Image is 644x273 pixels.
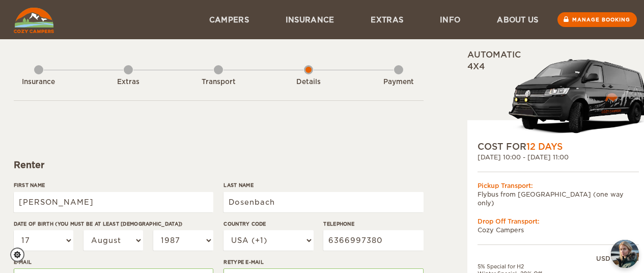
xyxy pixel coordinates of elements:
[14,181,213,189] label: First Name
[610,254,639,263] div: 5,571
[478,263,587,270] td: 5% Special for H2
[190,77,246,87] div: Transport
[100,77,156,87] div: Extras
[14,8,54,33] img: Cozy Campers
[526,142,563,152] span: 12 Days
[223,181,423,189] label: Last Name
[611,240,639,268] button: chat-button
[223,220,313,228] label: Country Code
[611,240,639,268] img: Freyja at Cozy Campers
[11,77,67,87] div: Insurance
[586,254,610,263] div: USD
[557,12,637,27] a: Manage booking
[14,159,424,171] div: Renter
[478,217,639,226] div: Drop Off Transport:
[323,230,423,251] input: e.g. 1 234 567 890
[223,192,423,212] input: e.g. Smith
[323,220,423,228] label: Telephone
[14,192,213,212] input: e.g. William
[478,190,639,207] td: Flybus from [GEOGRAPHIC_DATA] (one way only)
[14,258,213,266] label: E-mail
[14,220,213,228] label: Date of birth (You must be at least [DEMOGRAPHIC_DATA])
[371,77,427,87] div: Payment
[223,258,423,266] label: Retype E-mail
[478,141,639,153] div: COST FOR
[478,181,639,190] div: Pickup Transport:
[10,248,31,262] a: Cookie settings
[478,226,639,234] td: Cozy Campers
[281,77,337,87] div: Details
[478,153,639,161] div: [DATE] 10:00 - [DATE] 11:00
